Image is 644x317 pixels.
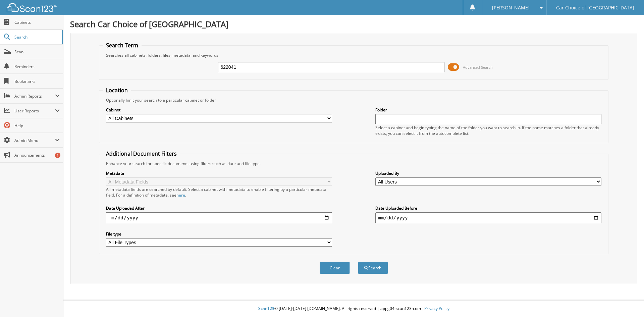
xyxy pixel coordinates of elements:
span: Cabinets [14,19,60,25]
iframe: Chat Widget [610,285,644,317]
span: Car Choice of [GEOGRAPHIC_DATA] [556,6,634,10]
a: here [176,192,185,198]
span: Advanced Search [463,65,493,70]
label: Metadata [106,170,332,176]
span: Reminders [14,64,60,69]
span: Admin Reports [14,93,55,99]
div: © [DATE]-[DATE] [DOMAIN_NAME]. All rights reserved | appg04-scan123-com | [63,301,644,317]
div: Select a cabinet and begin typing the name of the folder you want to search in. If the name match... [375,125,601,136]
div: Optionally limit your search to a particular cabinet or folder [103,97,605,103]
label: Uploaded By [375,170,601,176]
span: Scan123 [258,306,274,311]
span: Announcements [14,152,60,158]
span: User Reports [14,108,55,114]
span: Help [14,123,60,128]
label: Date Uploaded Before [375,205,601,211]
span: Admin Menu [14,138,55,143]
button: Clear [320,262,350,274]
legend: Additional Document Filters [103,150,180,157]
label: Cabinet [106,107,332,113]
span: Search [14,34,59,40]
img: scan123-logo-white.svg [7,3,57,12]
input: end [375,212,601,223]
span: Bookmarks [14,78,60,84]
legend: Location [103,87,131,94]
div: All metadata fields are searched by default. Select a cabinet with metadata to enable filtering b... [106,187,332,198]
h1: Search Car Choice of [GEOGRAPHIC_DATA] [70,18,637,30]
div: Enhance your search for specific documents using filters such as date and file type. [103,161,605,166]
label: Date Uploaded After [106,205,332,211]
button: Search [358,262,388,274]
input: start [106,212,332,223]
div: 1 [55,153,60,158]
label: Folder [375,107,601,113]
span: Scan [14,49,60,55]
legend: Search Term [103,42,142,49]
div: Searches all cabinets, folders, files, metadata, and keywords [103,52,605,58]
a: Privacy Policy [424,306,449,311]
span: [PERSON_NAME] [492,6,530,10]
label: File type [106,231,332,237]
